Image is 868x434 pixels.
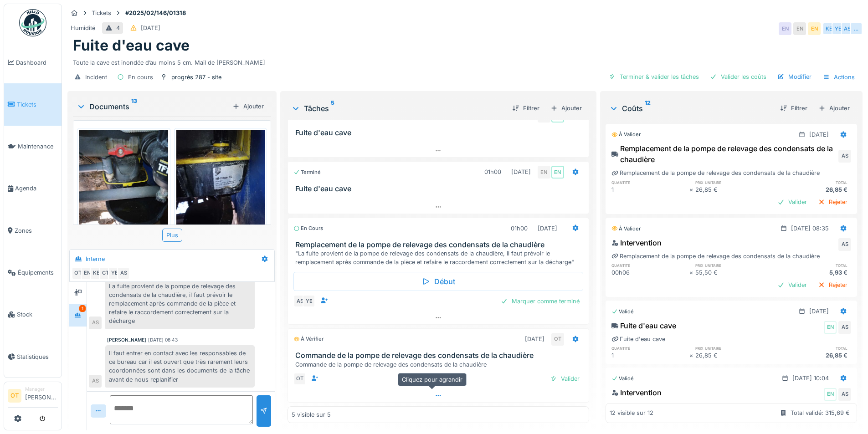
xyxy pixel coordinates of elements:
[331,103,334,114] sup: 5
[295,184,585,193] h3: Fuite d'eau cave
[841,22,853,35] div: AS
[4,168,62,209] a: Agenda
[776,102,811,114] div: Filtrer
[773,351,851,360] div: 26,85 €
[292,410,331,419] div: 5 visible sur 5
[17,310,58,319] span: Stock
[819,71,859,84] div: Actions
[538,166,550,179] div: EN
[148,337,178,343] div: [DATE] 08:43
[824,321,837,334] div: EN
[610,409,653,418] div: 12 visible sur 12
[695,351,773,360] div: 26,85 €
[99,267,112,280] div: CT
[293,168,321,176] div: Terminé
[71,24,95,32] div: Humidité
[295,128,585,137] h3: Fuite d'eau cave
[832,22,844,35] div: YE
[695,262,773,268] h6: prix unitaire
[645,103,651,114] sup: 12
[822,22,835,35] div: KE
[128,73,153,82] div: En cours
[611,131,641,138] div: À valider
[293,295,306,307] div: AS
[611,387,662,398] div: Intervention
[131,101,137,112] sup: 13
[538,224,557,233] div: [DATE]
[611,179,689,185] h6: quantité
[611,225,641,233] div: À valider
[809,307,829,316] div: [DATE]
[295,249,585,266] div: "La fuite provient de la pompe de relevage des condensats de la chaudière, il faut prévoir le rem...
[779,22,791,35] div: EN
[791,409,850,418] div: Total validé: 315,69 €
[25,386,58,405] li: [PERSON_NAME]
[793,22,806,35] div: EN
[303,295,315,307] div: YE
[16,58,58,67] span: Dashboard
[774,279,811,291] div: Valider
[89,375,102,388] div: AS
[773,185,851,194] div: 26,85 €
[689,185,695,194] div: ×
[774,196,811,208] div: Valider
[484,168,501,176] div: 01h00
[162,229,182,242] div: Plus
[116,24,120,32] div: 4
[18,142,58,151] span: Maintenance
[706,71,770,83] div: Valider les coûts
[611,168,820,177] div: Remplacement de la pompe de relevage des condensats de la chaudière
[611,252,820,260] div: Remplacement de la pompe de relevage des condensats de la chaudière
[609,103,773,114] div: Coûts
[792,374,829,383] div: [DATE] 10:04
[838,321,851,334] div: AS
[117,267,130,280] div: AS
[293,335,324,343] div: À vérifier
[611,143,837,165] div: Remplacement de la pompe de relevage des condensats de la chaudière
[81,267,93,280] div: EN
[546,373,583,385] div: Valider
[838,238,851,251] div: AS
[85,73,107,82] div: Incident
[8,386,58,408] a: OT Manager[PERSON_NAME]
[611,402,665,410] div: Fuite d'eau cave
[824,388,837,401] div: EN
[295,360,585,369] div: Commande de la pompe de relevage des condensats de la chaudière
[4,294,62,336] a: Stock
[511,224,528,233] div: 01h00
[19,9,46,36] img: Badge_color-CXgf-gQk.svg
[295,351,585,360] h3: Commande de la pompe de relevage des condensats de la chaudière
[4,83,62,125] a: Tickets
[105,345,255,388] div: Il faut entrer en contact avec les responsables de ce bureau car il est ouvert que très rarement ...
[695,179,773,185] h6: prix unitaire
[611,351,689,360] div: 1
[293,272,583,291] div: Début
[774,71,815,83] div: Modifier
[689,268,695,277] div: ×
[605,71,703,83] div: Terminer & valider les tâches
[4,251,62,293] a: Équipements
[551,166,564,179] div: EN
[525,335,544,343] div: [DATE]
[17,352,58,361] span: Statistiques
[72,267,84,280] div: OT
[611,345,689,351] h6: quantité
[815,102,853,114] div: Ajouter
[611,185,689,194] div: 1
[695,268,773,277] div: 55,50 €
[4,41,62,83] a: Dashboard
[611,268,689,277] div: 00h06
[291,103,504,114] div: Tâches
[809,130,829,139] div: [DATE]
[773,262,851,268] h6: total
[176,130,265,248] img: 5h8nt8bo8li2uyz0u5r3i9phu7r1
[229,100,267,112] div: Ajouter
[611,320,676,331] div: Fuite d'eau cave
[17,100,58,109] span: Tickets
[611,262,689,268] h6: quantité
[25,386,58,393] div: Manager
[508,102,543,114] div: Filtrer
[86,255,105,263] div: Interne
[15,226,58,235] span: Zones
[90,267,103,280] div: KE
